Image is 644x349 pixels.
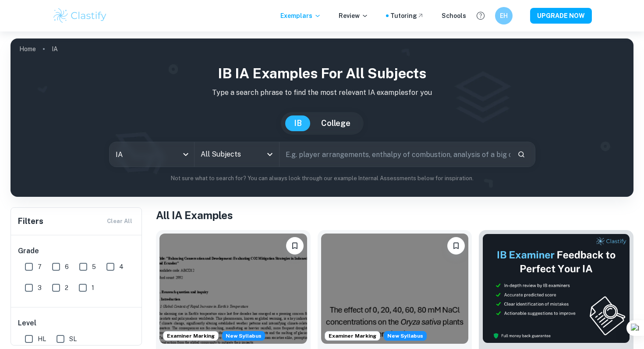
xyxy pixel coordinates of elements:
[390,11,424,21] a: Tutoring
[18,215,43,227] h6: Filters
[159,234,307,344] img: ESS IA example thumbnail: To what extent do CO2 emissions contribu
[110,142,194,167] div: IA
[38,283,42,293] span: 3
[92,283,94,293] span: 1
[264,148,276,161] button: Open
[38,262,42,272] span: 7
[38,334,46,344] span: HL
[69,334,77,344] span: SL
[92,262,96,272] span: 5
[442,11,466,21] a: Schools
[473,8,488,23] button: Help and Feedback
[312,115,359,131] button: College
[65,283,68,293] span: 2
[222,331,265,341] div: Starting from the May 2026 session, the ESS IA requirements have changed. We created this exempla...
[321,234,469,344] img: ESS IA example thumbnail: To what extent do diPerent NaCl concentr
[19,43,36,55] a: Home
[11,38,633,197] img: profile cover
[18,174,626,183] p: Not sure what to search for? You can always look through our example Internal Assessments below f...
[163,332,218,340] span: Examiner Marking
[222,331,265,341] span: New Syllabus
[119,262,124,272] span: 4
[384,331,427,341] div: Starting from the May 2026 session, the ESS IA requirements have changed. We created this exempla...
[499,11,509,21] h6: EH
[286,237,304,255] button: Bookmark
[52,44,58,54] p: IA
[65,262,69,272] span: 6
[18,87,626,98] p: Type a search phrase to find the most relevant IA examples for you
[514,147,529,162] button: Search
[52,7,108,24] img: Clastify logo
[285,115,311,131] button: IB
[156,207,633,223] h1: All IA Examples
[18,318,135,328] h6: Level
[447,237,465,255] button: Bookmark
[18,63,626,84] h1: IB IA examples for all subjects
[280,142,510,167] input: E.g. player arrangements, enthalpy of combustion, analysis of a big city...
[530,8,592,24] button: UPGRADE NOW
[339,11,368,21] p: Review
[495,7,513,24] button: EH
[482,234,630,343] img: Thumbnail
[384,331,427,341] span: New Syllabus
[18,246,135,256] h6: Grade
[325,332,380,340] span: Examiner Marking
[280,11,321,21] p: Exemplars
